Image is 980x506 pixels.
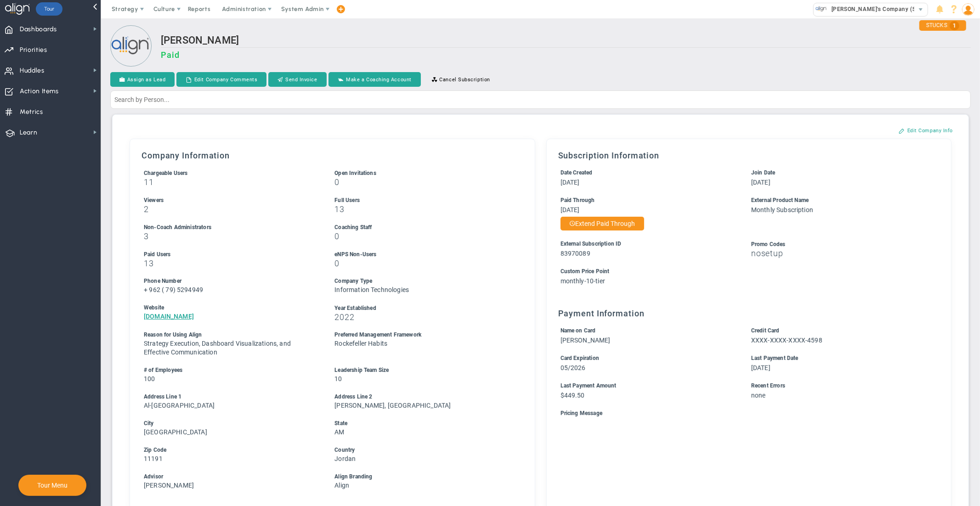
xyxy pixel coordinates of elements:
div: Last Payment Amount [561,382,734,390]
button: Cancel Subscription [423,72,499,87]
div: Align Branding [334,472,508,481]
span: Strategy Execution, Dashboard Visualizations, and Effective Communication [144,340,291,356]
div: Recent Errors [751,382,925,390]
span: Open Invitations [334,170,376,176]
div: External Subscription ID [561,240,734,248]
div: City [144,419,317,428]
div: STUCKS [919,20,966,31]
span: [PERSON_NAME] [144,482,194,489]
h3: 0 [334,178,508,186]
span: Action Items [20,82,59,101]
h3: 3 [144,232,317,241]
span: Viewers [144,197,164,203]
h3: 13 [334,205,508,214]
img: Loading... [110,25,152,67]
h3: Subscription Information [558,151,940,160]
span: Chargeable Users [144,170,188,176]
button: Extend Paid Through [561,217,644,231]
button: Send Invoice [268,72,326,87]
span: Monthly Subscription [751,206,813,214]
span: [PERSON_NAME] [561,337,611,344]
div: Name on Card [561,326,734,335]
span: Year Established [334,305,376,311]
span: Al-[GEOGRAPHIC_DATA] [144,402,215,409]
div: Advisor [144,472,317,481]
div: Reason for Using Align [144,331,317,339]
span: [DATE] [751,179,770,186]
div: Paid Through [561,196,734,205]
span: select [914,3,928,16]
span: Full Users [334,197,360,203]
div: Company Type [334,277,508,286]
span: [DATE] [561,206,580,214]
span: [PERSON_NAME], [GEOGRAPHIC_DATA] [334,402,451,409]
span: 100 [144,375,155,382]
span: Rockefeller Habits [334,340,387,347]
div: Website [144,304,317,312]
div: Join Date [751,169,925,177]
span: Jordan [334,455,356,462]
div: Custom Price Point [561,267,925,276]
h2: [PERSON_NAME] [161,34,971,48]
span: Learn [20,123,37,142]
div: State [334,419,508,428]
span: Culture [153,6,175,12]
span: Align [334,482,349,489]
div: External Product Name [751,196,925,205]
div: Country [334,446,508,455]
span: Metrics [20,102,43,122]
span: 5294949 [177,286,203,293]
h3: 0 [334,259,508,268]
h3: 2022 [334,313,508,321]
span: Dashboards [20,20,57,39]
button: Assign as Lead [110,72,175,87]
span: AM [334,428,344,436]
div: Preferred Management Framework [334,331,508,339]
div: Last Payment Date [751,354,925,363]
div: Credit Card [751,326,925,335]
img: 33318.Company.photo [816,3,827,15]
label: Includes Users + Open Invitations, excludes Coaching Staff [144,169,188,176]
span: Non-Coach Administrators [144,224,211,231]
span: Administration [222,6,266,12]
span: monthly-10-tier [561,277,605,285]
div: Zip Code [144,446,317,455]
h3: 2 [144,205,317,214]
span: 1 [950,21,959,30]
button: Tour Menu [34,481,70,489]
span: ) [173,286,176,293]
span: Information Technologies [334,286,409,293]
span: Coaching Staff [334,224,372,231]
button: Make a Coaching Account [329,72,421,87]
h3: Payment Information [558,309,940,318]
span: XXXX-XXXX-XXXX-4598 [751,337,822,344]
span: [PERSON_NAME]'s Company (Sandbox) [827,3,938,15]
button: Edit Company Comments [176,72,266,87]
div: Leadership Team Size [334,366,508,375]
span: 10 [334,375,342,382]
span: nosetup [751,248,783,258]
button: Edit Company Info [889,123,962,138]
span: none [751,392,766,399]
h3: 13 [144,259,317,268]
span: 83970089 [561,250,590,257]
span: 962 [149,286,160,293]
span: Paid Users [144,251,171,258]
span: 05/2026 [561,364,586,371]
h3: Company Information [142,151,523,160]
span: 79 [165,286,173,293]
h3: 0 [334,232,508,241]
img: 48978.Person.photo [962,3,974,16]
h3: 11 [144,178,317,186]
span: [GEOGRAPHIC_DATA] [144,428,207,436]
span: Huddles [20,61,45,80]
div: Card Expiration [561,354,734,363]
span: [DATE] [561,179,580,186]
span: Priorities [20,40,47,60]
span: + [144,286,147,293]
span: $449.50 [561,392,585,399]
div: Address Line 1 [144,393,317,401]
div: Phone Number [144,277,317,286]
span: System Admin [281,6,324,12]
span: Strategy [112,6,138,12]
